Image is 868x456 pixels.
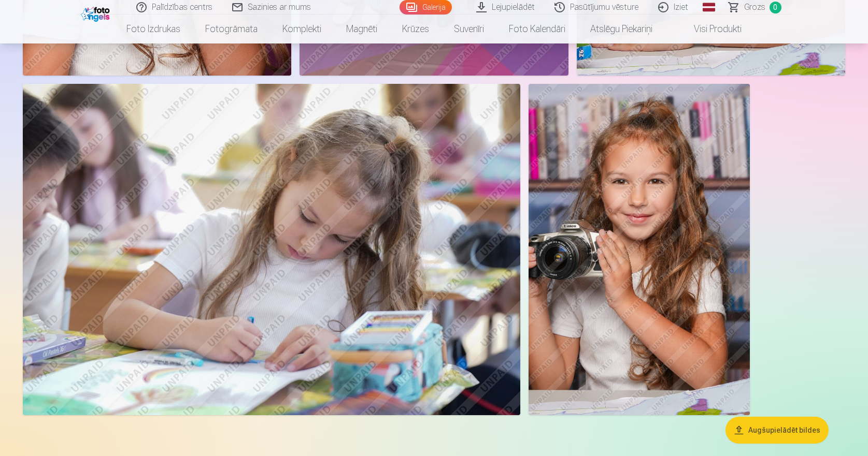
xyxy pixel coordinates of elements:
[334,14,390,43] a: Magnēti
[114,14,193,43] a: Foto izdrukas
[390,14,442,43] a: Krūzes
[270,14,334,43] a: Komplekti
[725,417,829,444] button: Augšupielādēt bildes
[578,14,665,43] a: Atslēgu piekariņi
[770,2,781,13] span: 0
[442,14,496,43] a: Suvenīri
[193,14,270,43] a: Fotogrāmata
[81,4,112,22] img: /fa1
[744,1,765,13] span: Grozs
[496,14,578,43] a: Foto kalendāri
[665,14,754,43] a: Visi produkti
